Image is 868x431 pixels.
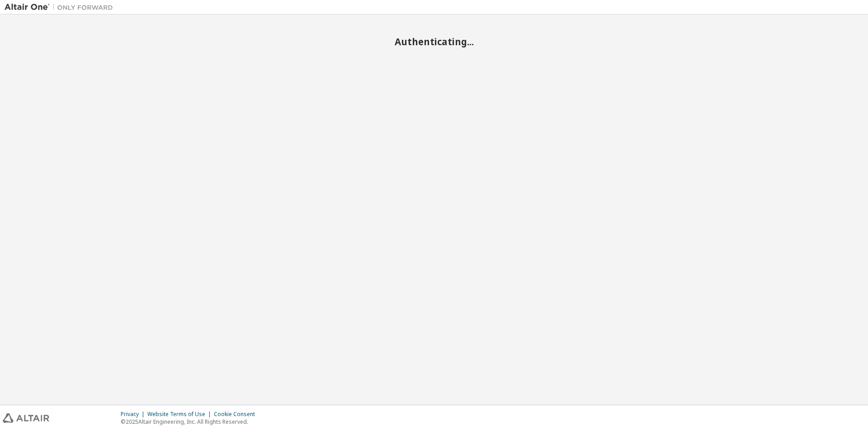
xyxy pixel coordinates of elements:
div: Cookie Consent [214,411,260,418]
h2: Authenticating... [5,36,863,47]
img: Altair One [5,3,118,12]
div: Privacy [121,411,147,418]
img: altair_logo.svg [3,413,49,423]
div: Website Terms of Use [147,411,214,418]
p: © 2025 Altair Engineering, Inc. All Rights Reserved. [121,418,260,426]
